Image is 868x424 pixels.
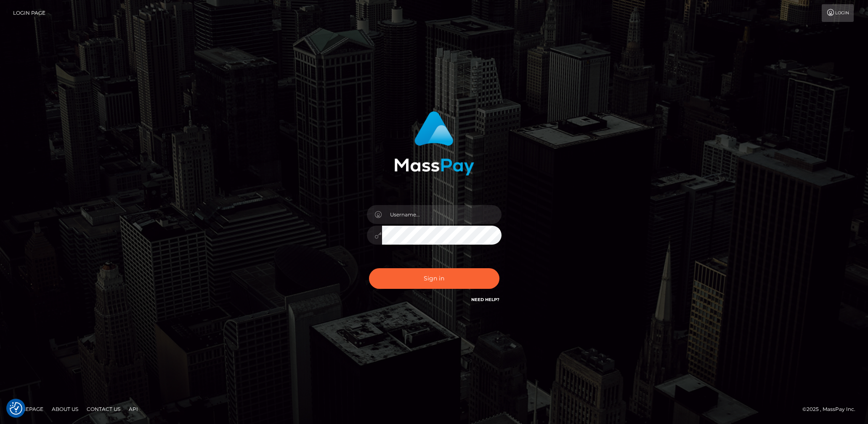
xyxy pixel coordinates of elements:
[9,403,47,416] a: Homepage
[10,402,22,415] button: Consent Preferences
[83,403,124,416] a: Contact Us
[369,268,499,289] button: Sign in
[48,403,82,416] a: About Us
[10,402,22,415] img: Revisit consent button
[802,405,862,414] div: © 2025 , MassPay Inc.
[394,111,474,176] img: MassPay Login
[471,297,499,302] a: Need Help?
[125,403,141,416] a: API
[382,205,502,224] input: Username...
[13,4,45,22] a: Login Page
[822,4,854,22] a: Login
